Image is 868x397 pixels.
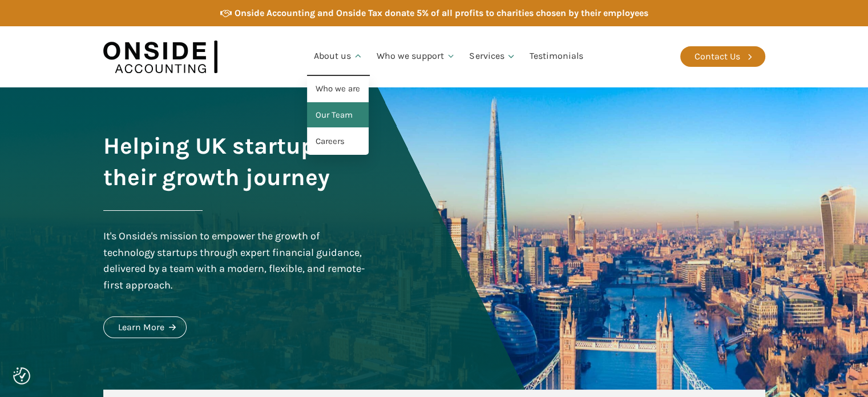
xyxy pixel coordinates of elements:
[307,102,369,129] a: Our Team
[13,367,30,384] img: Revisit consent button
[695,49,740,64] div: Contact Us
[118,320,164,335] div: Learn More
[307,76,369,102] a: Who we are
[307,37,370,76] a: About us
[103,228,368,294] div: It's Onside's mission to empower the growth of technology startups through expert financial guida...
[680,46,765,67] a: Contact Us
[307,129,369,155] a: Careers
[103,130,368,193] h1: Helping UK startups on their growth journey
[462,37,523,76] a: Services
[523,37,590,76] a: Testimonials
[235,6,648,21] div: Onside Accounting and Onside Tax donate 5% of all profits to charities chosen by their employees
[103,35,217,79] img: Onside Accounting
[103,316,187,338] a: Learn More
[370,37,463,76] a: Who we support
[13,367,30,384] button: Consent Preferences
